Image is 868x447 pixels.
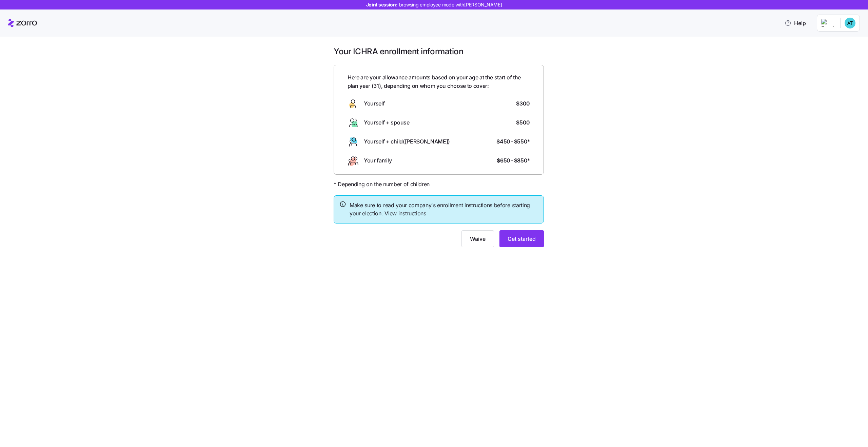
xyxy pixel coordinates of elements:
[334,46,544,57] h1: Your ICHRA enrollment information
[350,201,538,218] span: Make sure to read your company's enrollment instructions before starting your election.
[461,230,494,247] button: Waive
[514,156,530,165] span: $850
[845,18,855,28] img: 119da9b09e10e96eb69a6652d8b44c65
[514,137,530,146] span: $550
[364,118,410,127] span: Yourself + spouse
[516,118,530,127] span: $500
[821,19,835,27] img: Employer logo
[496,137,510,146] span: $450
[508,235,536,243] span: Get started
[364,137,450,146] span: Yourself + child([PERSON_NAME])
[366,1,502,8] span: Joint session:
[499,230,544,247] button: Get started
[516,99,530,108] span: $300
[779,16,811,30] button: Help
[364,99,384,108] span: Yourself
[348,73,530,90] span: Here are your allowance amounts based on your age at the start of the plan year ( 31 ), depending...
[497,156,510,165] span: $650
[511,156,513,165] span: -
[399,1,502,8] span: browsing employee mode with [PERSON_NAME]
[511,137,513,146] span: -
[334,180,430,189] span: * Depending on the number of children
[785,19,806,27] span: Help
[364,156,392,165] span: Your family
[384,210,426,217] a: View instructions
[470,235,486,243] span: Waive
